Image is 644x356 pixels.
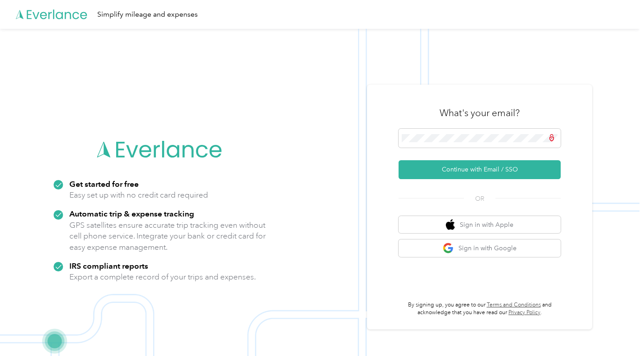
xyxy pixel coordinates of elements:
p: By signing up, you agree to our and acknowledge that you have read our . [399,301,561,317]
img: google logo [443,243,454,254]
p: Easy set up with no credit card required [69,189,208,201]
h3: What's your email? [440,107,520,119]
img: apple logo [446,219,455,230]
span: OR [464,194,495,203]
a: Terms and Conditions [487,302,541,308]
strong: Get started for free [69,179,139,189]
button: apple logoSign in with Apple [399,216,561,234]
a: Privacy Policy [508,309,540,316]
p: GPS satellites ensure accurate trip tracking even without cell phone service. Integrate your bank... [69,220,266,253]
button: google logoSign in with Google [399,239,561,257]
div: Simplify mileage and expenses [97,9,198,20]
strong: IRS compliant reports [69,261,148,270]
p: Export a complete record of your trips and expenses. [69,271,256,283]
button: Continue with Email / SSO [399,160,561,179]
strong: Automatic trip & expense tracking [69,209,194,218]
